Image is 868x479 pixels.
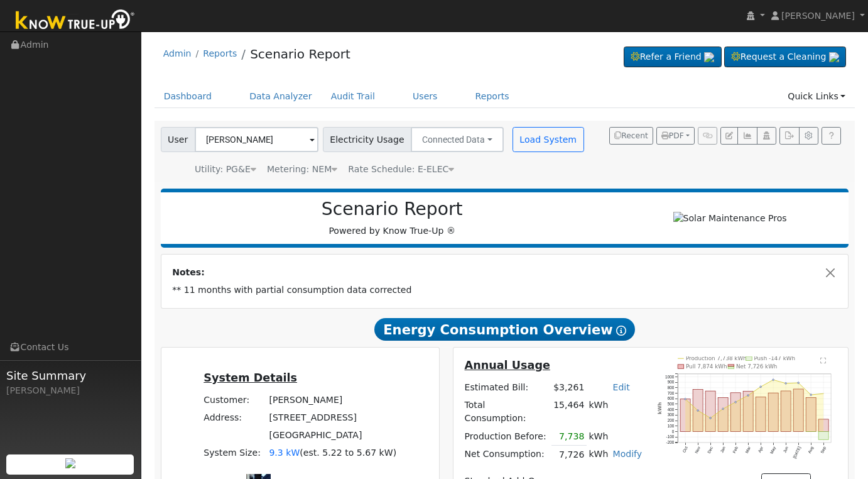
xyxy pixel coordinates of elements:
[705,392,715,432] rect: onclick=""
[756,397,766,432] rect: onclick=""
[393,448,397,458] span: )
[722,409,724,410] circle: onclick=""
[240,85,322,108] a: Data Analyzer
[609,127,653,145] button: Recent
[769,446,778,455] text: May
[823,393,825,395] circle: onclick=""
[348,164,454,174] span: Alias: H3EELECN
[202,444,267,462] td: System Size:
[250,47,350,62] a: Scenario Report
[612,382,629,392] a: Edit
[667,407,674,412] text: 400
[781,391,791,432] rect: onclick=""
[667,391,674,395] text: 700
[685,399,686,400] circle: onclick=""
[155,85,222,108] a: Dashboard
[466,85,519,108] a: Reports
[754,356,795,362] text: Push -147 kWh
[657,402,663,414] text: kWh
[624,47,722,68] a: Refer a Friend
[829,52,839,62] img: retrieve
[667,424,674,429] text: 100
[666,435,674,439] text: -100
[720,127,738,145] button: Edit User
[587,446,610,464] td: kWh
[737,127,757,145] button: Multi-Series Graph
[785,383,787,385] circle: onclick=""
[807,446,815,454] text: Aug
[718,398,728,432] rect: onclick=""
[680,399,690,432] rect: onclick=""
[799,127,818,145] button: Settings
[170,282,840,299] td: ** 11 months with partial consumption data corrected
[462,427,551,446] td: Production Before:
[704,52,714,62] img: retrieve
[757,446,765,454] text: Apr
[513,127,584,152] button: Load System
[820,357,826,363] text: 
[672,429,675,434] text: 0
[551,397,587,427] td: 15,464
[744,446,751,454] text: Mar
[806,398,816,432] rect: onclick=""
[269,448,300,458] span: 9.3 kW
[719,446,726,454] text: Jan
[686,364,727,370] text: Pull 7,874 kWh
[707,446,714,454] text: Dec
[202,409,267,426] td: Address:
[465,359,550,372] u: Annual Usage
[757,127,776,145] button: Login As
[735,402,737,404] circle: onclick=""
[267,444,399,462] td: System Size
[195,127,318,152] input: Select a User
[747,395,749,397] circle: onclick=""
[681,446,688,454] text: Oct
[202,391,267,409] td: Customer:
[195,163,256,176] div: Utility: PG&E
[267,163,337,176] div: Metering: NEM
[6,384,134,397] div: [PERSON_NAME]
[666,441,674,445] text: -200
[820,446,827,454] text: Sep
[612,449,642,459] a: Modify
[203,372,297,384] u: System Details
[322,85,384,108] a: Audit Trail
[824,266,837,279] button: Close
[656,127,695,145] button: PDF
[667,380,674,385] text: 900
[778,85,855,108] a: Quick Links
[203,48,237,58] a: Reports
[724,47,846,68] a: Request a Cleaning
[462,397,551,427] td: Total Consumption:
[267,426,399,444] td: [GEOGRAPHIC_DATA]
[65,458,75,468] img: retrieve
[697,410,699,412] circle: onclick=""
[694,446,702,454] text: Nov
[743,392,753,432] rect: onclick=""
[551,446,587,464] td: 7,726
[736,364,778,370] text: Net 7,726 kWh
[323,127,411,152] span: Electricity Usage
[403,85,447,108] a: Users
[667,413,674,417] text: 300
[267,409,399,426] td: [STREET_ADDRESS]
[587,397,644,427] td: kWh
[551,427,587,446] td: 7,738
[818,420,828,432] rect: onclick=""
[551,379,587,397] td: $3,261
[781,11,855,21] span: [PERSON_NAME]
[411,127,504,152] button: Connected Data
[9,7,141,35] img: Know True-Up
[172,267,205,277] strong: Notes:
[667,402,674,407] text: 500
[710,417,712,419] circle: onclick=""
[793,389,803,432] rect: onclick=""
[374,318,634,341] span: Energy Consumption Overview
[792,446,802,460] text: [DATE]
[673,212,787,225] img: Solar Maintenance Pros
[779,127,799,145] button: Export Interval Data
[587,427,610,446] td: kWh
[810,394,812,396] circle: onclick=""
[667,397,674,401] text: 600
[768,394,778,432] rect: onclick=""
